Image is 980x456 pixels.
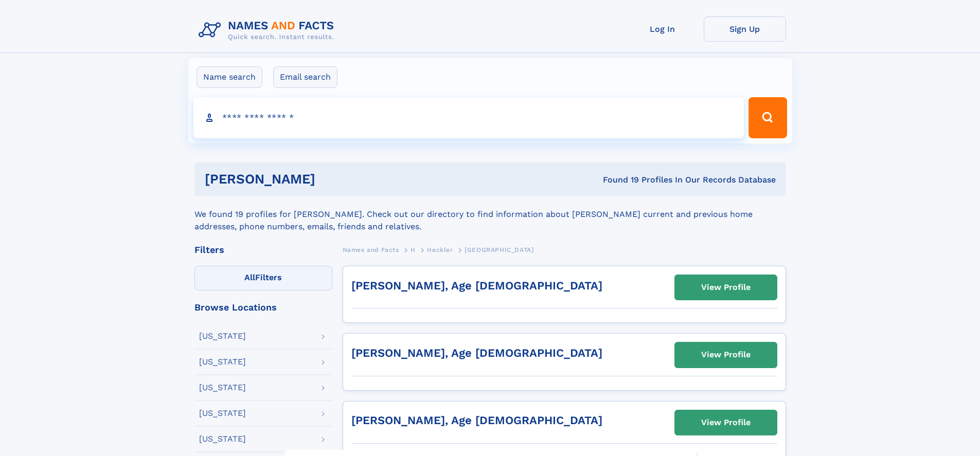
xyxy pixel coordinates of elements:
div: View Profile [701,276,751,299]
a: Log In [621,16,704,42]
a: View Profile [675,342,777,367]
div: [US_STATE] [199,358,246,366]
span: H [411,246,416,253]
a: H [411,243,416,256]
span: All [244,272,255,282]
div: [US_STATE] [199,409,246,417]
div: View Profile [701,411,751,434]
a: View Profile [675,275,777,300]
a: Heckler [427,243,453,256]
div: We found 19 profiles for [PERSON_NAME]. Check out our directory to find information about [PERSON... [194,196,786,233]
label: Name search [197,66,262,88]
a: [PERSON_NAME], Age [DEMOGRAPHIC_DATA] [351,414,602,427]
a: Sign Up [704,16,786,42]
div: View Profile [701,343,751,367]
a: View Profile [675,410,777,435]
div: Found 19 Profiles In Our Records Database [459,174,776,186]
div: [US_STATE] [199,332,246,340]
a: [PERSON_NAME], Age [DEMOGRAPHIC_DATA] [351,346,602,359]
div: Browse Locations [194,303,332,312]
h1: [PERSON_NAME] [205,173,459,186]
span: Heckler [427,246,453,253]
a: Names and Facts [343,243,399,256]
label: Email search [273,66,337,88]
span: [GEOGRAPHIC_DATA] [465,246,533,253]
div: [US_STATE] [199,384,246,392]
div: Filters [194,245,332,254]
img: Logo Names and Facts [194,16,343,44]
input: search input [193,97,744,138]
div: [US_STATE] [199,435,246,443]
label: Filters [194,266,332,290]
a: [PERSON_NAME], Age [DEMOGRAPHIC_DATA] [351,279,602,292]
button: Search Button [749,97,787,138]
